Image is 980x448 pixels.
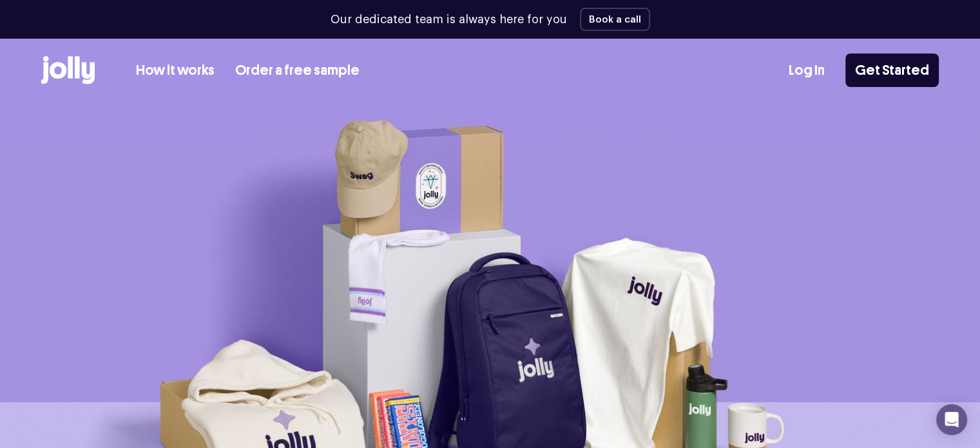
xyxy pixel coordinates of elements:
a: Log In [789,60,825,81]
a: Order a free sample [235,60,360,81]
div: Open Intercom Messenger [936,404,967,435]
a: How it works [136,60,215,81]
a: Get Started [845,54,939,87]
button: Book a call [580,8,650,31]
p: Our dedicated team is always here for you [331,11,567,28]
